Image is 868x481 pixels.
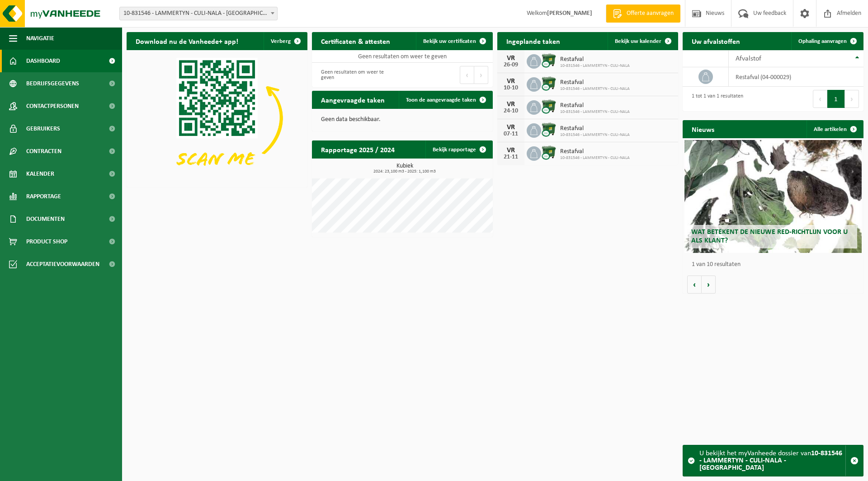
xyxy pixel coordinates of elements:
[460,66,474,84] button: Previous
[541,76,557,91] img: WB-1100-CU
[321,117,484,123] p: Geen data beschikbaar.
[5,461,151,481] iframe: chat widget
[813,90,827,108] button: Previous
[547,10,592,17] strong: [PERSON_NAME]
[497,32,569,50] h2: Ingeplande taken
[26,185,61,208] span: Rapportage
[316,65,398,85] div: Geen resultaten om weer te geven
[729,67,863,87] td: restafval (04-000029)
[699,450,842,472] strong: 10-831546 - LAMMERTYN - CULI-NALA - [GEOGRAPHIC_DATA]
[736,55,761,62] span: Afvalstof
[271,38,291,44] span: Verberg
[692,262,859,268] p: 1 van 10 resultaten
[798,38,847,44] span: Ophaling aanvragen
[502,78,520,85] div: VR
[316,163,493,174] h3: Kubiek
[416,32,492,50] a: Bekijk uw certificaten
[683,120,723,138] h2: Nieuws
[624,9,676,18] span: Offerte aanvragen
[541,99,557,114] img: WB-1100-CU
[26,140,61,163] span: Contracten
[560,132,630,138] span: 10-831546 - LAMMERTYN - CULI-NALA
[560,155,630,161] span: 10-831546 - LAMMERTYN - CULI-NALA
[264,32,307,50] button: Verberg
[502,62,520,68] div: 26-09
[606,5,680,23] a: Offerte aanvragen
[26,208,65,230] span: Documenten
[399,91,492,109] a: Toon de aangevraagde taken
[560,63,630,69] span: 10-831546 - LAMMERTYN - CULI-NALA
[26,95,79,117] span: Contactpersonen
[702,276,716,294] button: Volgende
[687,276,702,294] button: Vorige
[502,131,520,137] div: 07-11
[560,79,630,86] span: Restafval
[684,140,862,253] a: Wat betekent de nieuwe RED-richtlijn voor u als klant?
[26,117,60,140] span: Gebruikers
[502,108,520,114] div: 24-10
[406,97,476,103] span: Toon de aangevraagde taken
[560,148,630,155] span: Restafval
[541,122,557,137] img: WB-1100-CU
[425,140,492,159] a: Bekijk rapportage
[502,101,520,108] div: VR
[541,53,557,68] img: WB-1100-CU
[26,253,99,276] span: Acceptatievoorwaarden
[312,91,394,108] h2: Aangevraagde taken
[615,38,661,44] span: Bekijk uw kalender
[502,85,520,91] div: 10-10
[845,90,859,108] button: Next
[560,109,630,115] span: 10-831546 - LAMMERTYN - CULI-NALA
[26,230,67,253] span: Product Shop
[807,120,863,138] a: Alle artikelen
[127,32,247,50] h2: Download nu de Vanheede+ app!
[120,7,277,20] span: 10-831546 - LAMMERTYN - CULI-NALA - SINT-KRUIS
[541,145,557,160] img: WB-1100-CU
[502,124,520,131] div: VR
[502,154,520,160] div: 21-11
[26,27,54,50] span: Navigatie
[560,125,630,132] span: Restafval
[423,38,476,44] span: Bekijk uw certificaten
[312,140,404,158] h2: Rapportage 2025 / 2024
[683,32,749,50] h2: Uw afvalstoffen
[502,147,520,154] div: VR
[502,55,520,62] div: VR
[791,32,863,50] a: Ophaling aanvragen
[26,72,79,95] span: Bedrijfsgegevens
[474,66,488,84] button: Next
[699,445,845,476] div: U bekijkt het myVanheede dossier van
[687,89,743,109] div: 1 tot 1 van 1 resultaten
[26,163,54,185] span: Kalender
[560,56,630,63] span: Restafval
[560,86,630,92] span: 10-831546 - LAMMERTYN - CULI-NALA
[119,7,278,20] span: 10-831546 - LAMMERTYN - CULI-NALA - SINT-KRUIS
[312,50,493,63] td: Geen resultaten om weer te geven
[26,50,60,72] span: Dashboard
[312,32,399,50] h2: Certificaten & attesten
[560,102,630,109] span: Restafval
[691,229,848,244] span: Wat betekent de nieuwe RED-richtlijn voor u als klant?
[316,169,493,174] span: 2024: 23,100 m3 - 2025: 1,100 m3
[127,50,307,186] img: Download de VHEPlus App
[608,32,677,50] a: Bekijk uw kalender
[827,90,845,108] button: 1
